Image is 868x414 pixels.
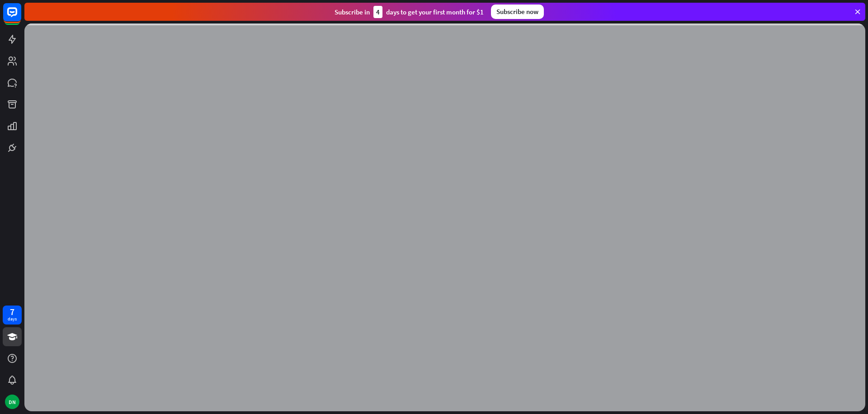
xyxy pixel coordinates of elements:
[3,306,22,325] a: 7 days
[335,6,484,18] div: Subscribe in days to get your first month for $1
[491,5,544,19] div: Subscribe now
[373,6,382,18] div: 4
[5,395,19,409] div: DN
[10,308,14,316] div: 7
[8,316,17,322] div: days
